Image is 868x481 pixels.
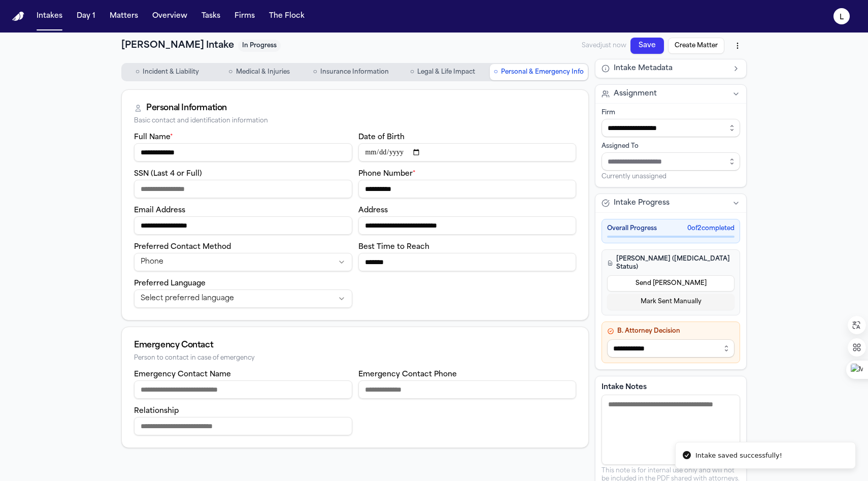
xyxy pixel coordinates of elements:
[501,68,584,76] span: Personal & Emergency Info
[134,134,173,141] label: Full Name
[417,68,475,76] span: Legal & Life Impact
[134,243,231,251] label: Preferred Contact Method
[398,64,488,80] button: Go to Legal & Life Impact
[73,7,99,25] button: Day 1
[602,382,740,393] label: Intake Notes
[595,85,746,103] button: Assignment
[148,7,191,25] button: Overview
[582,42,626,50] span: Saved just now
[265,7,309,25] button: The Flock
[134,207,185,214] label: Email Address
[134,280,206,287] label: Preferred Language
[607,294,735,310] button: Mark Sent Manually
[134,355,576,362] div: Person to contact in case of emergency
[236,68,290,76] span: Medical & Injuries
[358,371,457,378] label: Emergency Contact Phone
[630,38,664,54] button: Save
[134,380,352,399] input: Emergency contact name
[134,117,576,125] div: Basic contact and identification information
[197,7,224,25] button: Tasks
[143,68,199,76] span: Incident & Liability
[490,64,588,80] button: Go to Personal & Emergency Info
[121,39,234,53] h1: [PERSON_NAME] Intake
[358,380,577,399] input: Emergency contact phone
[614,198,670,208] span: Intake Progress
[146,102,227,114] div: Personal Information
[607,275,735,292] button: Send [PERSON_NAME]
[134,339,576,351] div: Emergency Contact
[134,216,352,235] input: Email address
[320,68,389,76] span: Insurance Information
[614,63,673,74] span: Intake Metadata
[134,143,352,162] input: Full name
[122,64,212,80] button: Go to Incident & Liability
[695,451,782,461] div: Intake saved successfully!
[602,395,740,465] textarea: Intake notes
[134,407,179,415] label: Relationship
[358,253,577,271] input: Best time to reach
[358,170,416,178] label: Phone Number
[602,142,740,150] div: Assigned To
[602,173,666,181] span: Currently unassigned
[134,371,231,378] label: Emergency Contact Name
[230,7,259,25] button: Firms
[12,12,24,21] img: Finch Logo
[238,40,281,52] span: In Progress
[607,225,657,233] span: Overall Progress
[668,38,724,54] button: Create Matter
[602,109,740,117] div: Firm
[134,170,202,178] label: SSN (Last 4 or Full)
[358,180,577,198] input: Phone number
[614,89,657,99] span: Assignment
[607,255,735,271] h4: [PERSON_NAME] ([MEDICAL_DATA] Status)
[134,180,352,198] input: SSN
[358,216,577,235] input: Address
[358,243,429,251] label: Best Time to Reach
[106,7,142,25] button: Matters
[602,152,740,171] input: Assign to staff member
[358,143,577,162] input: Date of birth
[607,327,735,335] h4: B. Attorney Decision
[136,67,140,77] span: ○
[602,119,740,137] input: Select firm
[595,59,746,78] button: Intake Metadata
[494,67,498,77] span: ○
[214,64,304,80] button: Go to Medical & Injuries
[728,37,747,55] button: More actions
[306,64,396,80] button: Go to Insurance Information
[358,207,388,214] label: Address
[595,194,746,212] button: Intake Progress
[12,12,24,21] a: Home
[358,134,405,141] label: Date of Birth
[313,67,317,77] span: ○
[134,417,352,435] input: Emergency contact relationship
[410,67,414,77] span: ○
[228,67,232,77] span: ○
[687,225,735,233] span: 0 of 2 completed
[32,7,66,25] button: Intakes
